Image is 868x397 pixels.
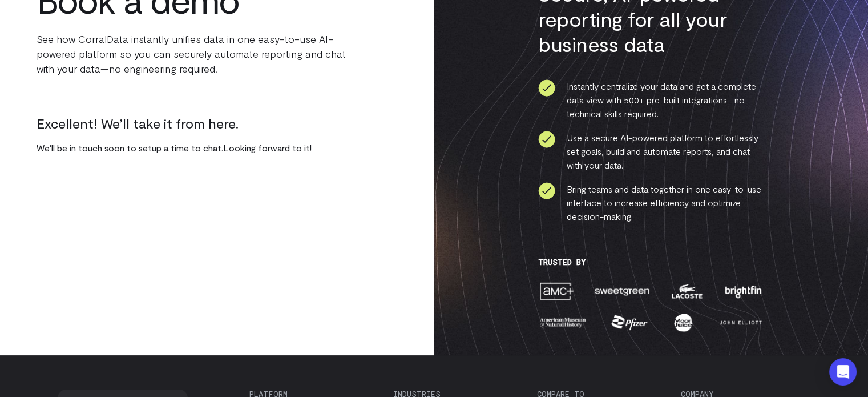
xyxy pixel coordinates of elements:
[223,142,312,153] span: Looking forward to it!
[37,115,398,131] h2: Excellent! We’ll take it from here.
[538,258,764,267] h3: Trusted By
[37,31,379,76] p: See how CorralData instantly unifies data in one easy-to-use AI-powered platform so you can secur...
[538,131,764,172] li: Use a secure AI-powered platform to effortlessly set goals, build and automate reports, and chat ...
[538,79,764,121] li: Instantly centralize your data and get a complete data view with 500+ pre-built integrations—no t...
[829,358,857,386] div: Open Intercom Messenger
[37,93,398,153] div: We'll be in touch soon to setup a time to chat.
[538,182,764,223] li: Bring teams and data together in one easy-to-use interface to increase efficiency and optimize de...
